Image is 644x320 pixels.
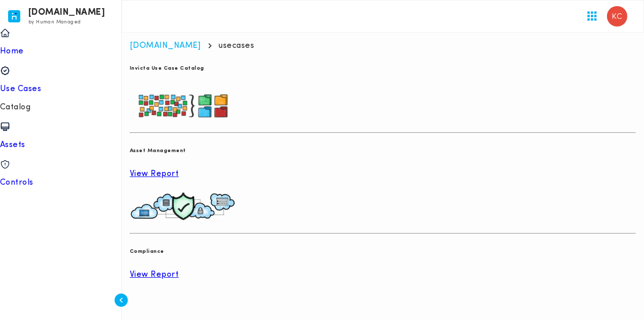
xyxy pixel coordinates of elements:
img: Kristofferson Campilan [607,6,627,26]
span: by Human Managed [28,19,81,25]
a: [DOMAIN_NAME] [130,42,201,50]
img: usecase [130,86,236,125]
a: View Report [130,169,636,179]
img: invicta.io [8,10,20,22]
nav: breadcrumb [130,41,636,51]
h6: Invicta Use Case Catalog [130,64,636,74]
button: User [603,2,631,31]
h6: Compliance [130,247,636,257]
h6: [DOMAIN_NAME] [28,9,105,16]
p: usecases [219,41,255,51]
h6: Asset Management [130,146,636,156]
a: View Report [130,270,636,280]
img: usecase [130,187,236,226]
